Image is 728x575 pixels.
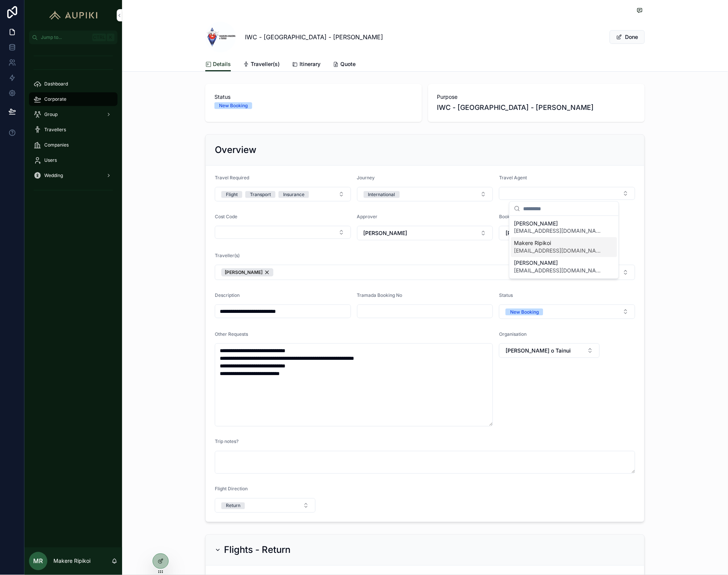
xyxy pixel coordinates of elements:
[46,9,101,21] img: App logo
[215,187,351,201] button: Select Button
[44,96,66,102] span: Corporate
[340,60,356,68] span: Quote
[510,309,539,316] div: New Booking
[357,226,493,240] button: Select Button
[215,486,248,492] span: Flight Direction
[357,175,375,180] span: Journey
[44,81,68,87] span: Dashboard
[224,544,290,556] h2: Flights - Return
[214,93,413,101] span: Status
[215,144,256,156] h2: Overview
[53,557,90,565] p: Makere Ripikoi
[499,226,600,240] button: Select Button
[610,30,645,44] button: Done
[215,292,240,298] span: Description
[243,57,280,72] a: Traveller(s)
[29,77,118,91] a: Dashboard
[29,123,118,137] a: Travellers
[437,93,636,101] span: Purpose
[44,111,58,118] span: Group
[205,57,231,72] a: Details
[514,240,605,247] span: Makere Ripikoi
[514,259,605,267] span: [PERSON_NAME]
[357,187,493,201] button: Select Button
[514,220,605,227] span: [PERSON_NAME]
[215,331,248,337] span: Other Requests
[292,57,321,72] a: Itinerary
[514,247,605,255] span: [EMAIL_ADDRESS][DOMAIN_NAME]
[221,268,274,277] button: Unselect 210
[215,175,249,180] span: Travel Required
[499,343,600,358] button: Select Button
[514,227,605,235] span: [EMAIL_ADDRESS][DOMAIN_NAME]
[437,102,636,113] span: IWC - [GEOGRAPHIC_DATA] - [PERSON_NAME]
[499,175,527,180] span: Travel Agent
[29,108,118,121] a: Group
[499,292,513,298] span: Status
[29,153,118,167] a: Users
[509,216,618,279] div: Suggestions
[215,226,351,239] button: Select Button
[29,92,118,106] a: Corporate
[226,191,238,198] div: Flight
[364,229,407,237] span: [PERSON_NAME]
[226,503,240,509] div: Return
[279,190,309,198] button: Unselect INSURANCE
[29,169,118,182] a: Wedding
[251,60,280,68] span: Traveller(s)
[24,44,122,206] div: scrollable content
[225,269,263,275] span: [PERSON_NAME]
[41,34,89,40] span: Jump to...
[215,253,240,258] span: Traveller(s)
[29,31,118,44] button: Jump to...CtrlK
[333,57,356,72] a: Quote
[499,214,544,219] span: Booking Coordinator
[506,347,571,354] span: [PERSON_NAME] o Tainui
[215,498,316,513] button: Select Button
[34,557,43,566] span: MR
[368,191,395,198] div: International
[215,439,238,445] span: Trip notes?
[357,214,378,219] span: Approver
[250,191,271,198] div: Transport
[300,60,321,68] span: Itinerary
[215,214,237,219] span: Cost Code
[357,292,403,298] span: Tramada Booking No
[29,138,118,152] a: Companies
[213,60,231,68] span: Details
[44,157,57,163] span: Users
[499,331,527,337] span: Organisation
[245,190,275,198] button: Unselect TRANSPORT
[499,304,635,319] button: Select Button
[514,267,605,275] span: [EMAIL_ADDRESS][DOMAIN_NAME]
[44,127,66,133] span: Travellers
[245,32,383,42] span: IWC - [GEOGRAPHIC_DATA] - [PERSON_NAME]
[108,34,114,40] span: K
[499,187,635,200] button: Select Button
[506,229,549,237] span: [PERSON_NAME]
[44,142,69,148] span: Companies
[44,172,63,179] span: Wedding
[283,191,304,198] div: Insurance
[215,265,635,280] button: Select Button
[219,102,248,109] div: New Booking
[92,34,106,41] span: Ctrl
[221,190,242,198] button: Unselect FLIGHT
